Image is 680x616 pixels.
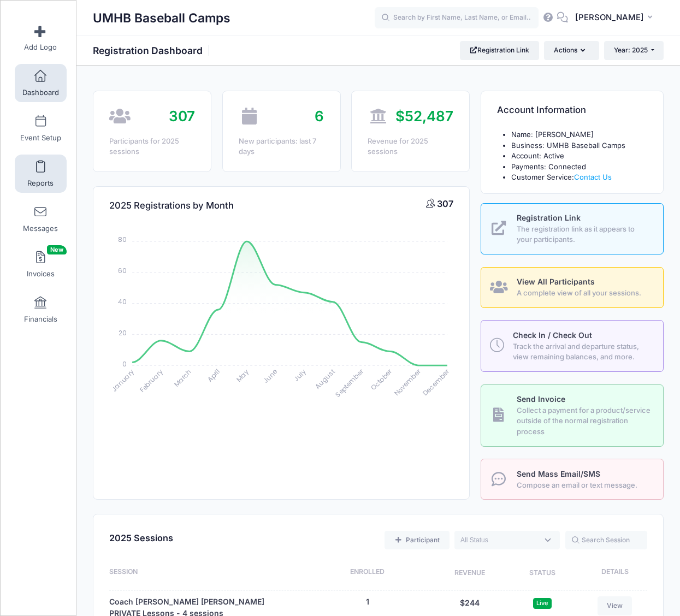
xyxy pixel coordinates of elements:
li: Account: Active [511,151,647,162]
div: Status [507,567,577,580]
span: 307 [437,198,453,209]
div: Revenue for 2025 sessions [368,136,453,157]
tspan: September [333,366,365,399]
span: View All Participants [517,277,595,286]
div: New participants: last 7 days [239,136,324,157]
a: Messages [15,200,67,238]
li: Business: UMHB Baseball Camps [511,140,647,151]
textarea: Search [460,535,538,545]
a: Event Setup [15,109,67,147]
span: 307 [169,108,195,125]
span: Check In / Check Out [513,330,592,340]
span: The registration link as it appears to your participants. [517,224,651,245]
h4: Account Information [497,95,586,126]
span: Send Mass Email/SMS [517,469,600,478]
li: Customer Service: [511,172,647,183]
span: New [47,245,67,254]
tspan: April [205,367,222,383]
tspan: June [261,367,279,385]
a: Registration Link [460,41,539,60]
tspan: March [172,367,194,389]
a: Check In / Check Out Track the arrival and departure status, view remaining balances, and more. [481,320,664,371]
a: InvoicesNew [15,245,67,283]
span: Financials [24,315,57,324]
tspan: January [110,367,137,394]
a: Registration Link The registration link as it appears to your participants. [481,203,664,254]
span: $52,487 [395,108,453,125]
tspan: July [292,367,308,383]
div: Revenue [432,567,507,580]
span: Live [533,598,552,608]
a: View [598,596,632,615]
tspan: August [313,367,336,390]
span: Collect a payment for a product/service outside of the normal registration process [517,405,651,437]
span: Year: 2025 [614,46,648,54]
tspan: 40 [118,297,127,306]
a: Add Logo [15,19,67,57]
a: Contact Us [574,173,612,181]
div: Enrolled [303,567,432,580]
a: Financials [15,291,67,329]
tspan: May [234,367,251,383]
li: Payments: Connected [511,162,647,173]
a: Dashboard [15,64,67,102]
span: Registration Link [517,213,581,222]
span: Add Logo [24,43,57,52]
tspan: December [421,366,452,398]
tspan: November [392,366,423,398]
tspan: 0 [122,359,127,368]
a: View All Participants A complete view of all your sessions. [481,267,664,308]
a: Send Mass Email/SMS Compose an email or text message. [481,459,664,500]
span: [PERSON_NAME] [575,11,644,23]
button: Actions [544,41,599,60]
tspan: October [369,366,394,392]
div: Session [109,567,303,580]
input: Search by First Name, Last Name, or Email... [375,7,539,29]
h1: Registration Dashboard [93,45,212,56]
tspan: 60 [118,266,127,275]
span: Track the arrival and departure status, view remaining balances, and more. [513,341,651,363]
a: Send Invoice Collect a payment for a product/service outside of the normal registration process [481,384,664,447]
span: Invoices [27,269,55,279]
span: 2025 Sessions [109,532,173,543]
button: [PERSON_NAME] [568,5,664,31]
span: 6 [315,108,324,125]
h1: UMHB Baseball Camps [93,5,230,31]
a: Reports [15,155,67,193]
button: Year: 2025 [604,41,664,60]
button: 1 [366,596,369,608]
tspan: 20 [119,328,127,337]
h4: 2025 Registrations by Month [109,190,234,221]
a: Add a new manual registration [385,531,449,549]
div: Participants for 2025 sessions [109,136,195,157]
span: Messages [23,224,58,233]
span: Reports [27,179,54,188]
div: Details [577,567,647,580]
span: Event Setup [20,133,61,143]
li: Name: [PERSON_NAME] [511,129,647,140]
tspan: February [138,367,164,394]
span: Dashboard [22,88,59,97]
tspan: 80 [118,235,127,244]
span: Compose an email or text message. [517,480,651,491]
span: A complete view of all your sessions. [517,288,651,299]
input: Search Session [565,531,647,549]
span: Send Invoice [517,394,565,404]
